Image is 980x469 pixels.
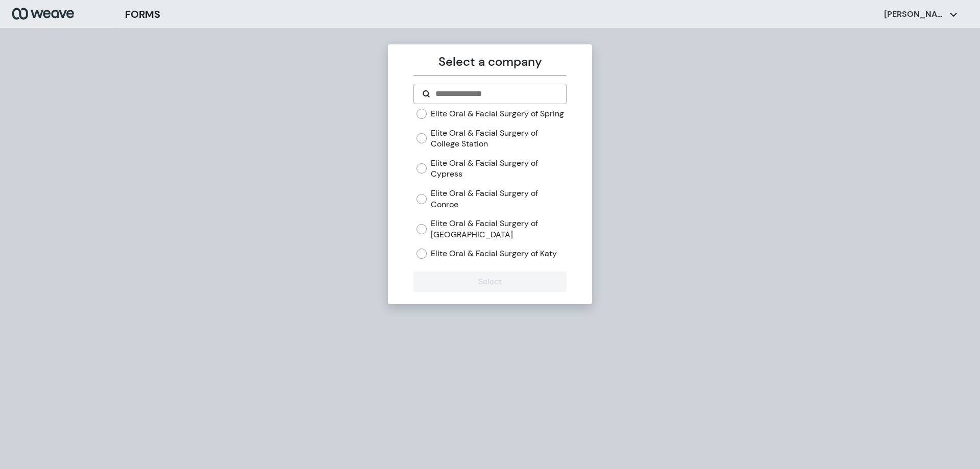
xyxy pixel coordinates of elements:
label: Elite Oral & Facial Surgery of [GEOGRAPHIC_DATA] [431,218,566,240]
p: [PERSON_NAME] [884,9,945,20]
h3: FORMS [125,7,160,22]
button: Select [413,271,566,292]
label: Elite Oral & Facial Surgery of Cypress [431,158,566,180]
label: Elite Oral & Facial Surgery of Spring [431,108,564,119]
label: Elite Oral & Facial Surgery of Conroe [431,188,566,210]
input: Search [434,88,557,100]
label: Elite Oral & Facial Surgery of Katy [431,248,557,259]
p: Select a company [413,53,566,71]
label: Elite Oral & Facial Surgery of College Station [431,128,566,150]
